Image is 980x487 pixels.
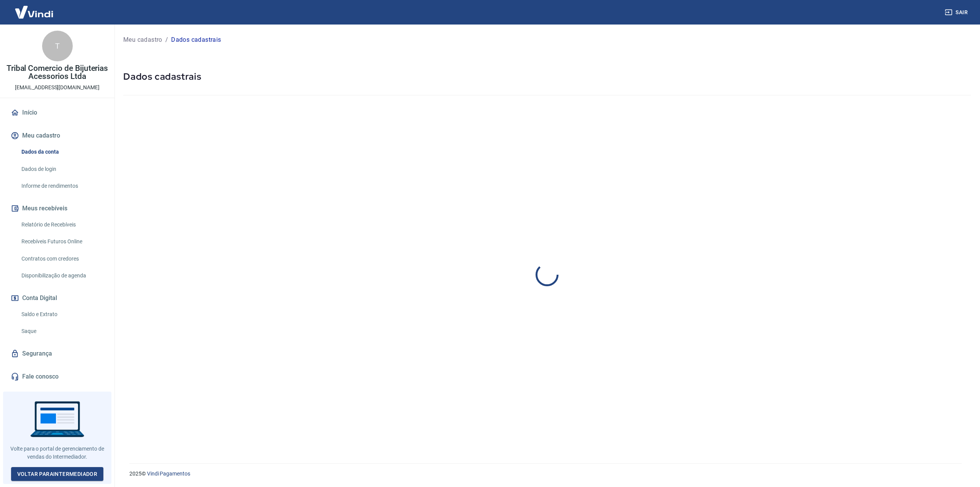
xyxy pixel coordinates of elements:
p: 2025 © [129,470,962,478]
img: Vindi [9,0,59,24]
button: Meu cadastro [9,127,105,144]
a: Segurança [9,345,105,362]
a: Saldo e Extrato [18,307,105,322]
a: Voltar paraIntermediador [11,467,104,481]
p: [EMAIL_ADDRESS][DOMAIN_NAME] [15,84,100,92]
a: Recebíveis Futuros Online [18,234,105,249]
a: Meu cadastro [123,35,162,44]
button: Meus recebíveis [9,200,105,217]
a: Informe de rendimentos [18,178,105,194]
div: T [42,31,73,61]
p: Dados cadastrais [171,35,221,44]
a: Relatório de Recebíveis [18,217,105,233]
h5: Dados cadastrais [123,71,971,83]
a: Vindi Pagamentos [147,471,190,477]
a: Disponibilização de agenda [18,268,105,284]
a: Início [9,104,105,121]
p: Tribal Comercio de Bijuterias Acessorios Ltda [6,64,108,80]
a: Saque [18,323,105,339]
button: Conta Digital [9,290,105,307]
p: / [165,35,168,44]
a: Dados de login [18,161,105,177]
a: Fale conosco [9,368,105,385]
a: Contratos com credores [18,251,105,267]
a: Dados da conta [18,144,105,160]
button: Sair [943,5,971,20]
